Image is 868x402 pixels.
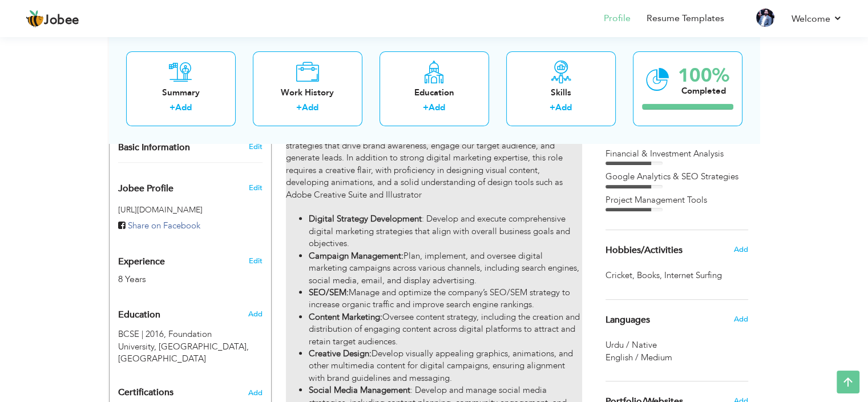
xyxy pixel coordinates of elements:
span: BCSE, Foundation University, Rawalpindi, 2016 [118,328,166,340]
span: , [660,270,662,281]
div: BCSE, 2016 [110,328,271,365]
li: Develop visually appealing graphics, animations, and other multimedia content for digital campaig... [309,348,582,384]
a: Edit [248,142,262,152]
div: Show your familiar languages. [605,299,748,364]
li: Oversee content strategy, including the creation and distribution of engaging content across digi... [309,311,582,348]
span: Internet Surfing [664,270,724,282]
label: + [423,102,429,114]
strong: Creative Design: [309,348,372,359]
a: Add [302,102,318,114]
strong: Digital Strategy Development [309,213,422,224]
li: Manage and optimize the company’s SEO/SEM strategy to increase organic traffic and improve search... [309,287,582,311]
label: + [169,102,175,114]
span: Cricket [605,270,637,282]
span: Jobee Profile [118,184,173,194]
div: Work History [262,87,353,99]
div: Education [389,87,480,99]
a: Profile [604,12,631,25]
span: Books [637,270,664,282]
img: jobee.io [26,10,44,28]
a: Add [555,102,572,114]
div: Skills [515,87,607,99]
div: 100% [678,66,729,85]
strong: Content Marketing: [309,311,382,323]
li: : Develop and execute comprehensive digital marketing strategies that align with overall business... [309,213,582,250]
a: Add [175,102,192,114]
span: Basic Information [118,143,190,153]
label: + [296,102,302,114]
img: Profile Img [756,9,774,27]
span: Add the certifications you’ve earned. [248,389,263,397]
span: Education [118,310,160,320]
div: Financial & Investment Analysis [605,148,748,160]
a: Resume Templates [647,12,724,25]
span: Languages [605,315,650,325]
strong: SEO/SEM: [309,287,349,298]
span: Foundation University, [GEOGRAPHIC_DATA], [GEOGRAPHIC_DATA] [118,328,249,364]
a: Add [429,102,445,114]
a: Welcome [792,12,842,26]
div: Google Analytics & SEO Strategies [605,171,748,183]
div: Completed [678,85,729,97]
a: Edit [248,256,262,266]
span: Jobee [44,14,79,27]
div: Summary [135,87,227,99]
span: Edit [248,183,262,193]
strong: Campaign Management: [309,250,403,262]
li: Plan, implement, and oversee digital marketing campaigns across various channels, including searc... [309,250,582,287]
div: 8 Years [118,273,236,286]
span: Hobbies/Activities [605,246,683,256]
span: , [632,270,635,281]
strong: Social Media Management [309,384,410,396]
a: Jobee [26,10,79,28]
h5: [URL][DOMAIN_NAME] [118,206,263,214]
span: Urdu / Native [605,339,657,351]
span: Add [248,309,262,319]
div: Project Management Tools [605,194,748,206]
span: Experience [118,257,165,267]
div: Add your educational degree. [118,303,263,365]
span: Share on Facebook [128,220,200,231]
div: Enhance your career by creating a custom URL for your Jobee public profile. [110,171,271,200]
span: Add [733,314,748,324]
span: Add [733,244,748,255]
div: Share some of your professional and personal interests. [597,230,757,270]
label: + [550,102,555,114]
span: English / Medium [605,352,672,363]
span: Certifications [118,386,173,399]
